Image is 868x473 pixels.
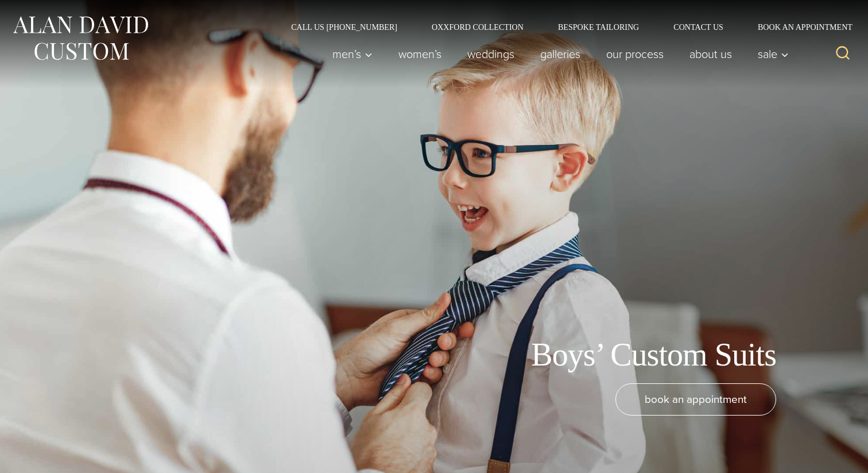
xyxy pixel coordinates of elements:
[615,383,776,416] a: book an appointment
[320,43,795,66] nav: Primary Navigation
[541,23,656,31] a: Bespoke Tailoring
[656,23,741,31] a: Contact Us
[386,43,455,66] a: Women’s
[677,43,745,66] a: About Us
[414,23,541,31] a: Oxxford Collection
[758,48,789,60] span: Sale
[11,13,149,64] img: Alan David Custom
[645,391,747,407] span: book an appointment
[274,23,857,31] nav: Secondary Navigation
[594,43,677,66] a: Our Process
[741,23,857,31] a: Book an Appointment
[274,23,414,31] a: Call Us [PHONE_NUMBER]
[455,43,528,66] a: weddings
[332,48,373,60] span: Men’s
[829,40,857,68] button: View Search Form
[528,43,594,66] a: Galleries
[531,336,776,374] h1: Boys’ Custom Suits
